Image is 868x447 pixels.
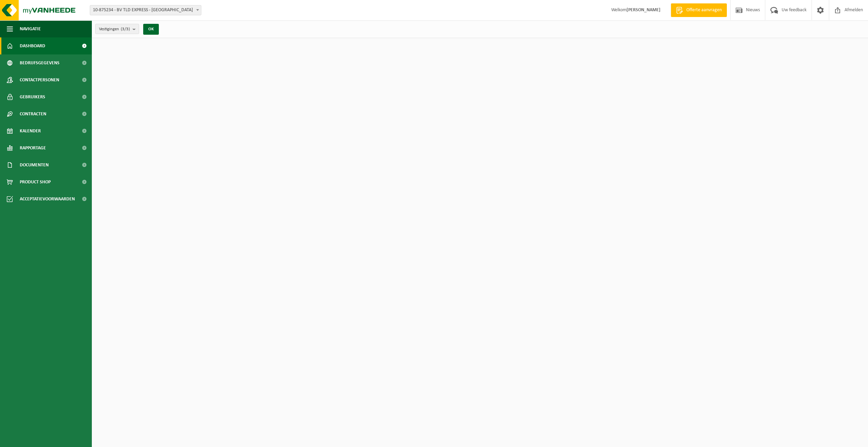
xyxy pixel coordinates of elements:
span: Offerte aanvragen [685,7,723,14]
span: Gebruikers [20,88,45,105]
span: Dashboard [20,37,45,54]
span: Contracten [20,105,46,122]
strong: [PERSON_NAME] [627,7,661,13]
span: Navigatie [20,20,41,37]
a: Offerte aanvragen [671,3,727,17]
span: Rapportage [20,139,46,156]
span: Contactpersonen [20,71,59,88]
span: Product Shop [20,173,51,191]
span: Acceptatievoorwaarden [20,191,75,208]
count: (3/3) [121,27,130,31]
span: Bedrijfsgegevens [20,54,60,71]
span: Kalender [20,122,41,139]
span: 10-875234 - BV TLD EXPRESS - ROOSDAAL [90,5,201,15]
span: Documenten [20,156,49,173]
span: Vestigingen [99,24,130,34]
span: 10-875234 - BV TLD EXPRESS - ROOSDAAL [90,5,201,15]
button: Vestigingen(3/3) [95,24,139,34]
button: OK [143,24,159,35]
